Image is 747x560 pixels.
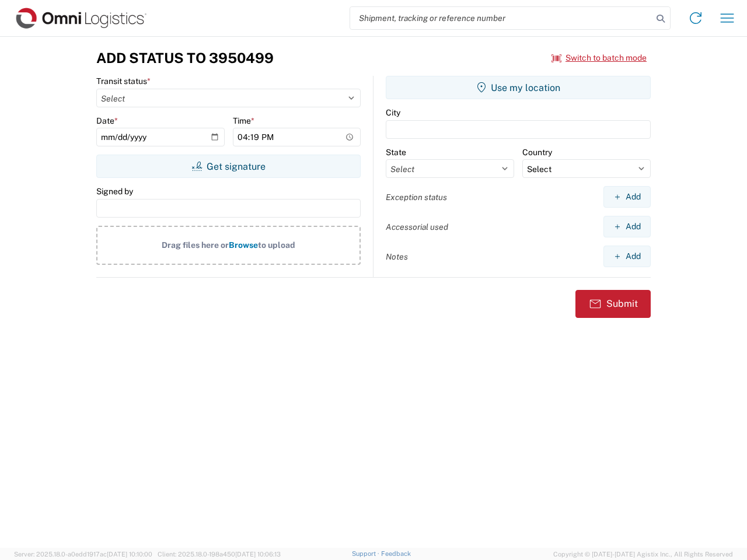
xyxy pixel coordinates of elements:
[96,76,151,86] label: Transit status
[575,290,651,318] button: Submit
[14,551,152,558] span: Server: 2025.18.0-a0edd1917ac
[350,7,652,29] input: Shipment, tracking or reference number
[386,147,406,157] label: State
[386,251,408,262] label: Notes
[258,240,295,250] span: to upload
[96,186,133,197] label: Signed by
[233,116,254,126] label: Time
[553,549,733,559] span: Copyright © [DATE]-[DATE] Agistix Inc., All Rights Reserved
[107,551,152,558] span: [DATE] 10:10:00
[229,240,258,250] span: Browse
[235,551,281,558] span: [DATE] 10:06:13
[96,155,361,178] button: Get signature
[381,550,411,557] a: Feedback
[522,147,552,157] label: Country
[603,216,651,237] button: Add
[352,550,381,557] a: Support
[603,186,651,208] button: Add
[386,107,400,118] label: City
[158,551,281,558] span: Client: 2025.18.0-198a450
[96,50,274,66] h3: Add Status to 3950499
[96,116,118,126] label: Date
[386,76,651,99] button: Use my location
[603,246,651,267] button: Add
[386,222,448,232] label: Accessorial used
[551,48,647,68] button: Switch to batch mode
[386,192,447,202] label: Exception status
[162,240,229,250] span: Drag files here or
